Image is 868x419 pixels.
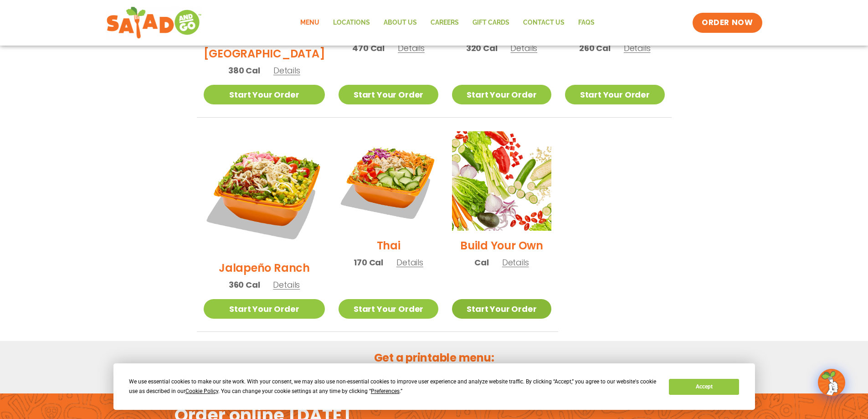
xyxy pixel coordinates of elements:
span: Details [398,42,425,54]
h2: Get a printable menu: [197,350,672,366]
h2: Thai [377,238,401,253]
a: FAQs [571,12,601,33]
span: 170 Cal [354,256,383,269]
span: 380 Cal [228,64,260,77]
h2: Build Your Own [460,238,543,253]
span: Details [502,257,529,268]
a: Start Your Order [452,85,551,104]
div: Cookie Consent Prompt [113,363,755,410]
img: wpChatIcon [819,370,844,395]
img: Product photo for Jalapeño Ranch Salad [204,131,325,253]
a: GIFT CARDS [466,12,516,33]
a: Locations [326,12,377,33]
span: Details [396,257,423,268]
a: Start Your Order [339,299,438,319]
span: Cookie Policy [185,388,218,394]
span: Details [273,279,300,290]
img: new-SAG-logo-768×292 [106,5,202,41]
a: ORDER NOW [693,13,762,33]
a: Start Your Order [204,85,325,104]
span: Details [510,42,537,54]
span: ORDER NOW [702,17,753,28]
a: Start Your Order [204,299,325,319]
h2: [GEOGRAPHIC_DATA] [204,46,325,62]
span: 360 Cal [229,279,260,291]
img: Product photo for Build Your Own [452,131,551,231]
div: We use essential cookies to make our site work. With your consent, we may also use non-essential ... [129,377,658,396]
span: Details [624,42,651,54]
h2: Jalapeño Ranch [219,260,310,276]
a: Menu [293,12,326,33]
button: Accept [669,379,739,395]
span: Cal [474,256,488,269]
a: About Us [377,12,424,33]
span: 470 Cal [352,42,385,54]
a: Start Your Order [565,85,664,104]
span: Details [273,65,300,76]
a: Careers [424,12,466,33]
nav: Menu [293,12,601,33]
img: Product photo for Thai Salad [339,131,438,231]
a: Start Your Order [452,299,551,319]
a: Contact Us [516,12,571,33]
span: 320 Cal [466,42,498,54]
span: Preferences [371,388,400,394]
a: Start Your Order [339,85,438,104]
span: 260 Cal [579,42,611,54]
